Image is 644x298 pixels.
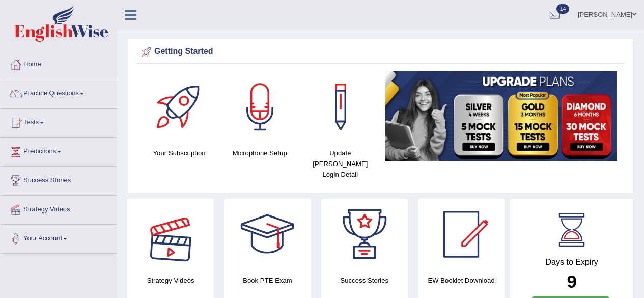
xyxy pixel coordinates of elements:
h4: Success Stories [321,275,408,286]
a: Tests [1,109,117,134]
h4: Update [PERSON_NAME] Login Detail [305,148,375,180]
a: Success Stories [1,167,117,192]
span: 14 [556,4,569,14]
a: Predictions [1,138,117,163]
b: 9 [567,272,576,291]
h4: Your Subscription [144,148,214,158]
h4: Strategy Videos [127,275,214,286]
h4: Microphone Setup [225,148,295,158]
div: Getting Started [139,44,622,60]
a: Strategy Videos [1,196,117,221]
a: Your Account [1,225,117,250]
h4: EW Booklet Download [418,275,505,286]
img: small5.jpg [385,71,617,161]
a: Practice Questions [1,79,117,105]
a: Home [1,50,117,76]
h4: Book PTE Exam [224,275,311,286]
h4: Days to Expiry [521,258,622,267]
